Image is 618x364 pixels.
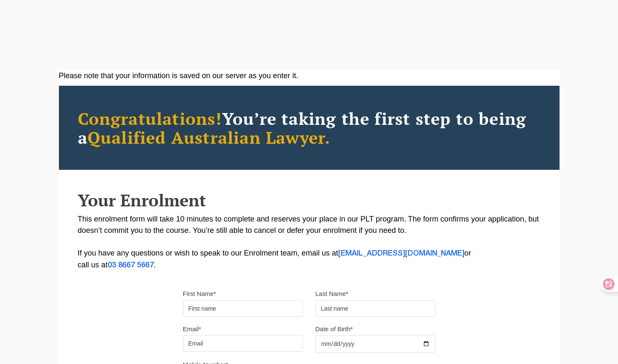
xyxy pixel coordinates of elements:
div: Please note that your information is saved on our server as you enter it. [59,70,560,82]
label: Email* [183,325,201,333]
a: [EMAIL_ADDRESS][DOMAIN_NAME] [338,250,464,257]
label: Last Name* [316,290,348,298]
a: 03 8667 5667 [108,262,154,269]
label: First Name* [183,290,216,298]
h2: You’re taking the first step to being a [78,109,541,147]
label: Date of Birth* [316,325,353,333]
input: First name [183,300,303,317]
input: Last name [316,300,435,317]
input: Email [183,335,303,352]
span: Qualified Australian Lawyer. [88,126,331,148]
p: This enrolment form will take 10 minutes to complete and reserves your place in our PLT program. ... [78,214,541,271]
span: Congratulations! [78,107,222,129]
h2: Your Enrolment [78,191,541,209]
